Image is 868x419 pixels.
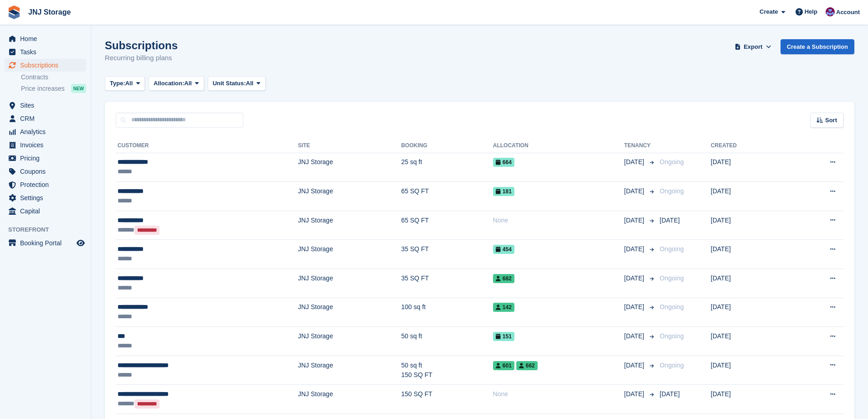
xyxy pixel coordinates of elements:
td: [DATE] [711,356,787,385]
a: menu [5,139,86,151]
span: [DATE] [624,216,646,225]
td: JNJ Storage [298,211,401,240]
span: Protection [20,178,75,191]
td: JNJ Storage [298,356,401,385]
a: menu [5,99,86,112]
span: Price increases [21,84,65,93]
span: [DATE] [624,361,646,370]
span: Invoices [20,139,75,151]
span: 181 [493,187,514,196]
span: 142 [493,303,514,312]
a: menu [5,152,86,165]
span: Ongoing [660,362,684,369]
th: Tenancy [624,139,656,153]
td: JNJ Storage [298,153,401,182]
span: Settings [20,191,75,204]
span: Create [760,7,778,16]
span: Ongoing [660,158,684,166]
a: menu [5,112,86,125]
span: Ongoing [660,187,684,195]
img: Jonathan Scrase [826,7,835,16]
span: Export [744,42,762,52]
td: [DATE] [711,385,787,414]
span: All [184,79,192,88]
span: 151 [493,332,514,341]
td: [DATE] [711,298,787,327]
span: Account [836,8,860,17]
td: [DATE] [711,182,787,211]
td: 50 sq ft [401,327,493,356]
span: Sort [825,116,837,125]
td: JNJ Storage [298,182,401,211]
span: Pricing [20,152,75,165]
a: menu [5,178,86,191]
a: menu [5,191,86,204]
span: 664 [493,158,514,167]
th: Created [711,139,787,153]
span: Sites [20,99,75,112]
span: Home [20,32,75,45]
span: [DATE] [624,244,646,254]
td: JNJ Storage [298,385,401,414]
th: Site [298,139,401,153]
td: [DATE] [711,269,787,298]
span: Help [805,7,817,16]
h1: Subscriptions [105,39,178,52]
span: [DATE] [624,157,646,167]
td: 65 SQ FT [401,211,493,240]
p: Recurring billing plans [105,53,178,63]
span: Capital [20,205,75,217]
a: menu [5,46,86,58]
a: JNJ Storage [25,5,74,20]
span: [DATE] [624,274,646,283]
a: menu [5,125,86,138]
div: None [493,389,624,399]
span: [DATE] [660,217,680,224]
a: Contracts [21,73,86,82]
span: Tasks [20,46,75,58]
td: 25 sq ft [401,153,493,182]
td: [DATE] [711,211,787,240]
span: Analytics [20,125,75,138]
button: Allocation: All [149,76,204,91]
td: 35 SQ FT [401,269,493,298]
th: Customer [116,139,298,153]
span: Storefront [8,225,91,234]
td: 35 SQ FT [401,240,493,269]
a: Preview store [75,238,86,248]
span: 662 [516,361,538,370]
th: Allocation [493,139,624,153]
a: menu [5,165,86,178]
span: [DATE] [624,331,646,341]
a: menu [5,59,86,72]
span: Unit Status: [213,79,246,88]
span: 454 [493,245,514,254]
div: None [493,216,624,225]
span: Coupons [20,165,75,178]
span: 682 [493,274,514,283]
a: menu [5,205,86,217]
span: 601 [493,361,514,370]
span: [DATE] [624,302,646,312]
button: Type: All [105,76,145,91]
span: Subscriptions [20,59,75,72]
td: [DATE] [711,327,787,356]
span: Ongoing [660,274,684,282]
span: Ongoing [660,332,684,340]
span: Ongoing [660,245,684,253]
span: [DATE] [624,186,646,196]
button: Unit Status: All [208,76,266,91]
td: 100 sq ft [401,298,493,327]
a: Create a Subscription [781,39,854,54]
td: JNJ Storage [298,269,401,298]
span: All [125,79,133,88]
td: JNJ Storage [298,327,401,356]
td: 150 SQ FT [401,385,493,414]
td: [DATE] [711,240,787,269]
td: JNJ Storage [298,298,401,327]
span: Type: [110,79,125,88]
th: Booking [401,139,493,153]
td: 50 sq ft 150 SQ FT [401,356,493,385]
span: Ongoing [660,303,684,310]
span: Booking Portal [20,237,75,249]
